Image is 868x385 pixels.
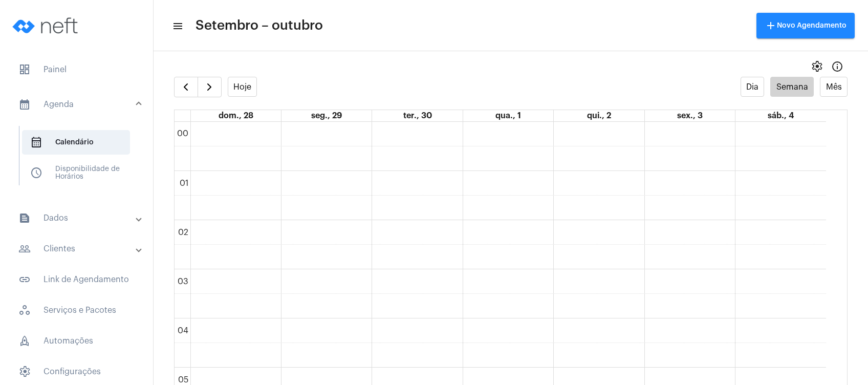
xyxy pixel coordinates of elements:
[22,161,130,185] span: Disponibilidade de Horários
[493,110,523,121] a: 1 de outubro de 2025
[178,179,190,188] div: 01
[18,212,137,224] mat-panel-title: Dados
[820,77,848,97] button: Mês
[6,88,153,121] mat-expansion-panel-header: sidenav iconAgenda
[807,56,827,77] button: settings
[10,329,143,353] span: Automações
[10,298,143,323] span: Serviços e Pacotes
[30,136,42,148] span: sidenav icon
[176,228,190,237] div: 02
[6,121,153,200] div: sidenav iconAgenda
[6,206,153,230] mat-expansion-panel-header: sidenav iconDados
[10,57,143,82] span: Painel
[228,77,257,97] button: Hoje
[10,359,143,384] span: Configurações
[18,212,31,224] mat-icon: sidenav icon
[176,277,190,286] div: 03
[18,243,137,255] mat-panel-title: Clientes
[18,335,31,347] span: sidenav icon
[216,110,255,121] a: 28 de setembro de 2025
[18,63,31,76] span: sidenav icon
[18,273,31,286] mat-icon: sidenav icon
[176,326,190,335] div: 04
[18,366,31,378] span: sidenav icon
[675,110,705,121] a: 3 de outubro de 2025
[6,237,153,261] mat-expansion-panel-header: sidenav iconClientes
[765,19,777,32] mat-icon: add
[18,98,31,111] mat-icon: sidenav icon
[766,110,796,121] a: 4 de outubro de 2025
[175,129,190,138] div: 00
[18,304,31,316] span: sidenav icon
[196,17,323,34] span: Setembro – outubro
[811,60,823,73] span: settings
[765,22,847,29] span: Novo Agendamento
[309,110,344,121] a: 29 de setembro de 2025
[174,77,198,97] button: Semana Anterior
[585,110,613,121] a: 2 de outubro de 2025
[176,375,190,384] div: 05
[827,56,848,77] button: Info
[831,60,843,73] mat-icon: Info
[741,77,765,97] button: Dia
[18,98,137,111] mat-panel-title: Agenda
[30,167,42,179] span: sidenav icon
[8,5,85,46] img: logo-neft-novo-2.png
[18,243,31,255] mat-icon: sidenav icon
[770,77,814,97] button: Semana
[172,20,182,32] mat-icon: sidenav icon
[756,13,855,38] button: Novo Agendamento
[198,77,222,97] button: Próximo Semana
[22,130,130,155] span: Calendário
[10,267,143,292] span: Link de Agendamento
[401,110,434,121] a: 30 de setembro de 2025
